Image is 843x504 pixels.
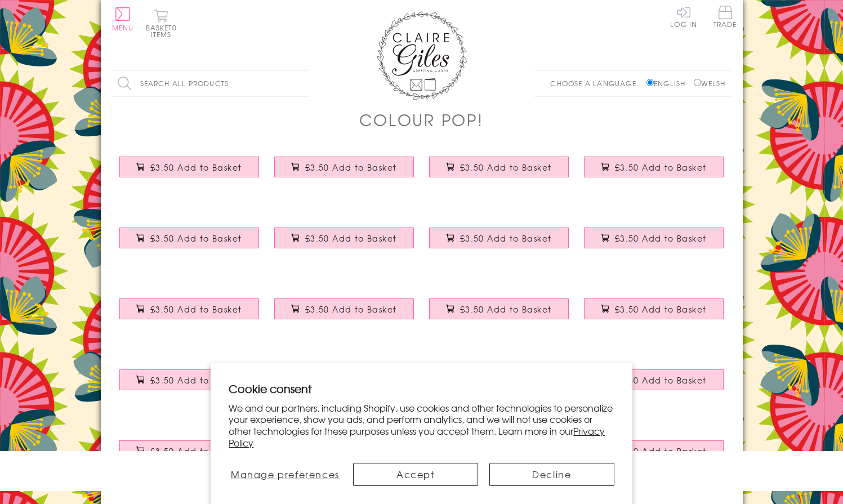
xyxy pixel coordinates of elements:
[274,157,414,177] button: £3.50 Add to Basket
[112,71,309,96] input: Search all products
[119,298,259,319] button: £3.50 Add to Basket
[229,424,605,449] a: Privacy Policy
[489,463,614,486] button: Decline
[429,228,569,248] button: £3.50 Add to Basket
[429,157,569,177] button: £3.50 Add to Basket
[429,298,569,319] button: £3.50 Add to Basket
[646,79,654,86] input: English
[422,148,577,197] a: Birthday Card, Blue Stars, Happy Birthday, text foiled in shiny gold £3.50 Add to Basket
[274,228,414,248] button: £3.50 Add to Basket
[229,381,614,396] h2: Cookie consent
[422,219,577,267] a: Birthday Card, Dots, Happy Birthday, text foiled in shiny gold £3.50 Add to Basket
[670,6,697,28] a: Log In
[119,369,259,390] button: £3.50 Add to Basket
[713,6,737,28] span: Trade
[112,7,134,31] button: Menu
[305,162,397,173] span: £3.50 Add to Basket
[422,361,577,409] a: Birthday Card, Dad Paper Planes, Happy Birthday Dad, text foiled in shiny gold £3.50 Add to Basket
[267,290,422,338] a: Birthday Card, Stars, Happy Birthday, text foiled in shiny gold £3.50 Add to Basket
[584,440,724,461] button: £3.50 Add to Basket
[112,148,267,197] a: Birthday Card, Colour Bolt, Happy Birthday, text foiled in shiny gold £3.50 Add to Basket
[150,233,242,244] span: £3.50 Add to Basket
[150,304,242,315] span: £3.50 Add to Basket
[150,445,242,457] span: £3.50 Add to Basket
[550,78,644,88] p: Choose a language:
[577,148,732,197] a: Birthday Card, Pink Stars, Happy Birthday, text foiled in shiny gold £3.50 Add to Basket
[353,463,478,486] button: Accept
[150,374,242,386] span: £3.50 Add to Basket
[119,228,259,248] button: £3.50 Add to Basket
[460,233,552,244] span: £3.50 Add to Basket
[584,369,724,390] button: £3.50 Add to Basket
[267,219,422,267] a: Birthday Card, Paper Planes, Happy Birthday, text foiled in shiny gold £3.50 Add to Basket
[150,162,242,173] span: £3.50 Add to Basket
[584,228,724,248] button: £3.50 Add to Basket
[112,432,267,480] a: Birthday Card, Mam Colourful Dots, Happy Birthday Mam, text foiled in shiny gold £3.50 Add to Basket
[267,148,422,197] a: Birthday Card, Leaves, Happy Birthday, text foiled in shiny gold £3.50 Add to Basket
[694,78,726,88] label: Welsh
[584,157,724,177] button: £3.50 Add to Basket
[267,361,422,409] a: Birthday Card, Wife Pink Stars, Happy Birthday Wife, text foiled in shiny gold £3.50 Add to Basket
[422,290,577,338] a: Birthday Card, Pink Shapes, Happy Birthday, text foiled in shiny gold £3.50 Add to Basket
[460,162,552,173] span: £3.50 Add to Basket
[377,11,467,100] img: Claire Giles Greetings Cards
[615,445,707,457] span: £3.50 Add to Basket
[146,9,177,38] button: Basket0 items
[298,71,309,96] input: Search
[231,467,340,481] span: Manage preferences
[229,463,341,486] button: Manage preferences
[615,162,707,173] span: £3.50 Add to Basket
[305,304,397,315] span: £3.50 Add to Basket
[112,219,267,267] a: Birthday Card, Colour Diamonds, Happy Birthday, text foiled in shiny gold £3.50 Add to Basket
[694,79,701,86] input: Welsh
[577,290,732,338] a: Birthday Card, Flowers, Happy Birthday, text foiled in shiny gold £3.50 Add to Basket
[359,108,483,131] h1: Colour POP!
[615,304,707,315] span: £3.50 Add to Basket
[119,157,259,177] button: £3.50 Add to Basket
[274,298,414,319] button: £3.50 Add to Basket
[577,219,732,267] a: Birthday Card, Colour Stars, Happy Birthday, text foiled in shiny gold £3.50 Add to Basket
[119,440,259,461] button: £3.50 Add to Basket
[577,432,732,480] a: Birthday Card, Star Boyfriend, text foiled in shiny gold £3.50 Add to Basket
[112,23,134,33] span: Menu
[112,361,267,409] a: Birthday Card, Husband Yellow Chevrons, text foiled in shiny gold £3.50 Add to Basket
[584,298,724,319] button: £3.50 Add to Basket
[305,233,397,244] span: £3.50 Add to Basket
[713,6,737,30] a: Trade
[112,290,267,338] a: Birthday Card, Dark Pink Stars, Happy Birthday, text foiled in shiny gold £3.50 Add to Basket
[151,23,177,39] span: 0 items
[577,361,732,409] a: Birthday Card, Mum Pink Flowers, Happy Birthday Mum, text foiled in shiny gold £3.50 Add to Basket
[615,374,707,386] span: £3.50 Add to Basket
[615,233,707,244] span: £3.50 Add to Basket
[646,78,691,88] label: English
[460,304,552,315] span: £3.50 Add to Basket
[229,402,614,449] p: We and our partners, including Shopify, use cookies and other technologies to personalize your ex...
